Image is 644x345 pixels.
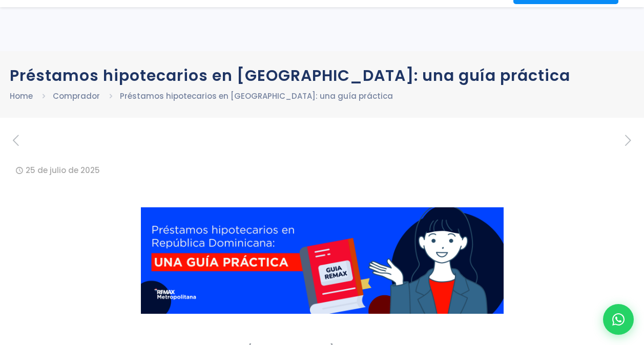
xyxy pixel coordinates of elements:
img: una persona mostrando un libro de guía práctica para adquirir un préstamo hipotecario en rd [141,207,504,314]
h1: Préstamos hipotecarios en [GEOGRAPHIC_DATA]: una guía práctica [10,67,635,84]
time: 25 de julio de 2025 [26,165,100,176]
li: Préstamos hipotecarios en [GEOGRAPHIC_DATA]: una guía práctica [120,90,393,102]
a: next post [622,133,635,148]
a: Comprador [53,91,100,101]
i: previous post [10,132,23,149]
i: next post [622,132,635,149]
a: previous post [10,133,23,148]
a: Home [10,91,33,101]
